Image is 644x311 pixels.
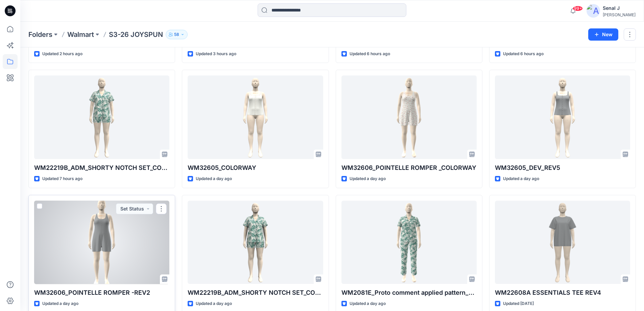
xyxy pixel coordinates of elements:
p: Updated [DATE] [503,300,534,307]
a: Folders [28,30,52,39]
p: Updated 2 hours ago [42,50,82,58]
a: WM2081E_Proto comment applied pattern_REV2 [341,201,477,284]
a: WM22219B_ADM_SHORTY NOTCH SET_COLORWAY_REV2 [188,201,323,284]
p: Updated a day ago [350,300,386,307]
p: Updated a day ago [350,175,386,182]
img: avatar [587,4,600,18]
p: WM22219B_ADM_SHORTY NOTCH SET_COLORWAY_REV2 [188,288,323,297]
p: Updated 6 hours ago [503,50,544,58]
a: WM32605_DEV_REV5 [495,75,630,159]
div: Senal J [603,4,636,12]
span: 99+ [573,6,583,11]
a: WM32605_COLORWAY [188,75,323,159]
button: 58 [166,30,188,39]
p: WM32605_DEV_REV5 [495,163,630,173]
p: WM2081E_Proto comment applied pattern_REV2 [341,288,477,297]
p: WM32605_COLORWAY [188,163,323,173]
p: Updated a day ago [42,300,78,307]
p: Updated 6 hours ago [350,50,390,58]
p: Updated 7 hours ago [42,175,82,182]
p: WM22219B_ADM_SHORTY NOTCH SET_COLORWAY_REV3 [34,163,169,173]
a: Walmart [67,30,94,39]
p: Updated a day ago [503,175,539,182]
p: Updated 3 hours ago [196,50,236,58]
p: 58 [174,31,179,38]
a: WM22219B_ADM_SHORTY NOTCH SET_COLORWAY_REV3 [34,75,169,159]
button: New [588,28,618,41]
p: S3-26 JOYSPUN [109,30,163,39]
a: WM32606_POINTELLE ROMPER -REV2 [34,201,169,284]
a: WM32606_POINTELLE ROMPER _COLORWAY [341,75,477,159]
p: Updated a day ago [196,300,232,307]
div: [PERSON_NAME] [603,12,636,17]
p: WM32606_POINTELLE ROMPER _COLORWAY [341,163,477,173]
a: WM22608A ESSENTIALS TEE REV4 [495,201,630,284]
p: WM32606_POINTELLE ROMPER -REV2 [34,288,169,297]
p: WM22608A ESSENTIALS TEE REV4 [495,288,630,297]
p: Updated a day ago [196,175,232,182]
